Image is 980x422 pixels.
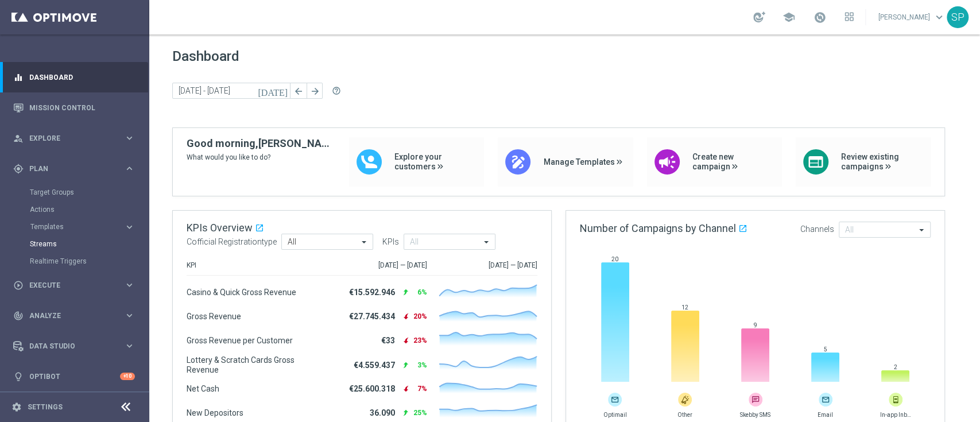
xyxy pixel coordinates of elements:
div: Explore [13,133,124,144]
div: Realtime Triggers [30,253,148,270]
div: Templates [30,218,148,235]
i: gps_fixed [13,164,24,174]
i: keyboard_arrow_right [124,310,135,321]
span: Analyze [29,312,124,319]
i: keyboard_arrow_right [124,340,135,351]
button: play_circle_outline Execute keyboard_arrow_right [13,281,135,290]
div: Target Groups [30,184,148,201]
button: lightbulb Optibot +10 [13,372,135,381]
i: keyboard_arrow_right [124,133,135,144]
div: Mission Control [13,92,135,123]
div: Plan [13,164,124,174]
a: Mission Control [29,92,135,123]
button: gps_fixed Plan keyboard_arrow_right [13,164,135,173]
div: Data Studio [13,341,124,351]
button: equalizer Dashboard [13,73,135,82]
a: Optibot [29,361,120,392]
i: play_circle_outline [13,280,24,291]
span: school [783,11,795,24]
a: Dashboard [29,62,135,92]
a: [PERSON_NAME]keyboard_arrow_down [877,9,947,26]
a: Settings [28,404,63,411]
div: Execute [13,280,124,291]
button: track_changes Analyze keyboard_arrow_right [13,311,135,320]
span: Execute [29,282,124,289]
i: keyboard_arrow_right [124,280,135,291]
a: Streams [30,239,119,249]
a: Realtime Triggers [30,257,119,266]
span: keyboard_arrow_down [933,11,946,24]
i: track_changes [13,311,24,321]
a: Actions [30,205,119,214]
a: Target Groups [30,188,119,197]
div: Streams [30,235,148,253]
button: Data Studio keyboard_arrow_right [13,342,135,351]
i: equalizer [13,72,24,83]
span: Plan [29,165,124,172]
i: lightbulb [13,371,24,382]
i: settings [11,402,22,412]
div: Optibot [13,361,135,392]
button: person_search Explore keyboard_arrow_right [13,134,135,143]
div: +10 [120,373,135,380]
div: Templates [30,223,124,230]
i: keyboard_arrow_right [124,163,135,174]
span: Templates [30,223,113,230]
div: Analyze [13,311,124,321]
button: Mission Control [13,103,135,113]
i: person_search [13,133,24,144]
div: Actions [30,201,148,218]
div: Dashboard [13,62,135,92]
i: keyboard_arrow_right [124,222,135,233]
span: Data Studio [29,343,124,350]
span: Explore [29,135,124,142]
div: SP [947,6,969,28]
button: Templates keyboard_arrow_right [30,222,135,231]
